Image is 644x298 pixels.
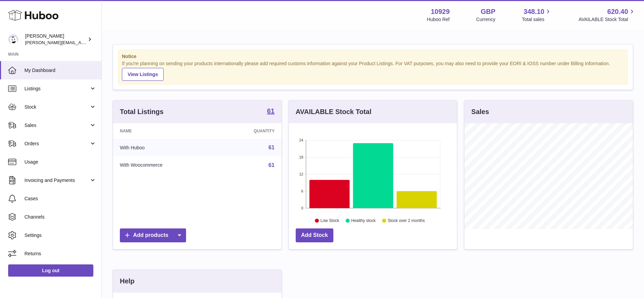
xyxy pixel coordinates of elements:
a: View Listings [122,68,164,81]
strong: 61 [267,108,274,114]
a: Add products [120,228,186,242]
span: Stock [24,104,89,110]
text: Low Stock [320,218,339,223]
span: Listings [24,86,89,92]
span: Settings [24,232,96,239]
a: Add Stock [296,228,333,242]
text: Healthy stock [351,218,376,223]
h3: Total Listings [120,107,164,116]
th: Name [113,123,218,139]
strong: GBP [481,7,495,16]
span: Returns [24,250,96,257]
th: Quantity [218,123,281,139]
td: With Woocommerce [113,156,218,174]
div: Huboo Ref [427,16,450,23]
div: Currency [476,16,496,23]
span: Cases [24,195,96,202]
span: Sales [24,122,89,129]
h3: Sales [471,107,489,116]
a: 620.40 AVAILABLE Stock Total [578,7,636,23]
strong: Notice [122,53,624,60]
span: [PERSON_NAME][EMAIL_ADDRESS][DOMAIN_NAME] [25,40,136,45]
h3: Help [120,277,134,286]
td: With Huboo [113,139,218,156]
span: Orders [24,141,89,147]
div: [PERSON_NAME] [25,33,86,46]
text: 0 [301,206,303,210]
a: 61 [269,162,275,168]
span: Total sales [522,16,552,23]
a: 61 [267,108,274,116]
a: 348.10 Total sales [522,7,552,23]
text: 12 [299,172,303,176]
span: Usage [24,159,96,165]
span: My Dashboard [24,67,96,74]
span: Channels [24,214,96,220]
span: AVAILABLE Stock Total [578,16,636,23]
text: 6 [301,189,303,193]
text: Stock over 2 months [388,218,425,223]
strong: 10929 [431,7,450,16]
a: 61 [269,145,275,150]
a: Log out [8,264,93,277]
text: 24 [299,138,303,142]
text: 18 [299,155,303,159]
span: 620.40 [607,7,628,16]
span: Invoicing and Payments [24,177,89,184]
h3: AVAILABLE Stock Total [296,107,371,116]
div: If you're planning on sending your products internationally please add required customs informati... [122,60,624,81]
span: 348.10 [523,7,544,16]
img: thomas@otesports.co.uk [8,34,18,44]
